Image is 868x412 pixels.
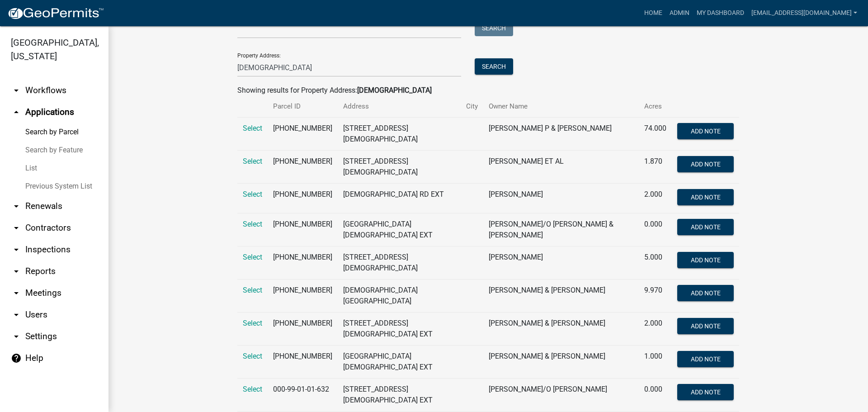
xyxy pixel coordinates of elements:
i: arrow_drop_up [11,107,22,118]
i: arrow_drop_down [11,266,22,277]
a: My Dashboard [693,5,748,22]
th: Parcel ID [268,96,338,117]
a: Select [243,157,262,166]
td: [DEMOGRAPHIC_DATA] RD EXT [338,184,461,213]
td: [PHONE_NUMBER] [268,184,338,213]
i: arrow_drop_down [11,201,22,212]
td: [GEOGRAPHIC_DATA][DEMOGRAPHIC_DATA] EXT [338,213,461,246]
th: Acres [639,96,672,117]
th: City [461,96,483,117]
td: [PHONE_NUMBER] [268,151,338,184]
i: arrow_drop_down [11,331,22,342]
button: Add Note [677,123,734,139]
td: 0.000 [639,379,672,412]
strong: [DEMOGRAPHIC_DATA] [357,86,432,95]
td: 2.000 [639,313,672,346]
span: Add Note [690,194,720,201]
button: Add Note [677,189,734,205]
span: Add Note [690,388,720,396]
div: Showing results for Property Address: [237,85,739,96]
td: [PERSON_NAME]/O [PERSON_NAME] [483,379,639,412]
a: Admin [666,5,693,22]
button: Add Note [677,351,734,367]
button: Add Note [677,219,734,235]
i: arrow_drop_down [11,85,22,96]
i: arrow_drop_down [11,244,22,255]
td: 2.000 [639,184,672,213]
td: 9.970 [639,279,672,313]
td: [PHONE_NUMBER] [268,346,338,379]
td: 000-99-01-01-632 [268,379,338,412]
td: [PHONE_NUMBER] [268,279,338,313]
td: [STREET_ADDRESS][DEMOGRAPHIC_DATA] [338,246,461,279]
td: 5.000 [639,246,672,279]
a: Select [243,286,262,294]
td: [PERSON_NAME]/O [PERSON_NAME] & [PERSON_NAME] [483,213,639,246]
button: Add Note [677,285,734,301]
button: Search [475,20,513,36]
a: Select [243,352,262,360]
td: [STREET_ADDRESS][DEMOGRAPHIC_DATA] [338,118,461,151]
span: Add Note [690,128,720,135]
td: [PERSON_NAME] [483,184,639,213]
i: arrow_drop_down [11,309,22,320]
td: 0.000 [639,213,672,246]
td: 74.000 [639,118,672,151]
td: [PHONE_NUMBER] [268,118,338,151]
i: arrow_drop_down [11,288,22,298]
span: Add Note [690,322,720,330]
td: [PERSON_NAME] ET AL [483,151,639,184]
button: Add Note [677,318,734,334]
span: Add Note [690,223,720,231]
td: [PHONE_NUMBER] [268,313,338,346]
a: Select [243,190,262,199]
td: [PHONE_NUMBER] [268,213,338,246]
td: [PHONE_NUMBER] [268,246,338,279]
button: Add Note [677,252,734,268]
button: Add Note [677,156,734,172]
i: arrow_drop_down [11,223,22,233]
td: 1.000 [639,346,672,379]
td: [GEOGRAPHIC_DATA][DEMOGRAPHIC_DATA] EXT [338,346,461,379]
th: Owner Name [483,96,639,117]
td: [STREET_ADDRESS][DEMOGRAPHIC_DATA] [338,151,461,184]
td: [STREET_ADDRESS][DEMOGRAPHIC_DATA] EXT [338,313,461,346]
a: Select [243,124,262,133]
td: [STREET_ADDRESS][DEMOGRAPHIC_DATA] EXT [338,379,461,412]
a: Select [243,253,262,261]
a: Select [243,319,262,327]
span: Add Note [690,161,720,168]
td: [PERSON_NAME] & [PERSON_NAME] [483,279,639,313]
a: Home [641,5,666,22]
td: 1.870 [639,151,672,184]
span: Add Note [690,355,720,363]
span: Add Note [690,289,720,297]
td: [PERSON_NAME] & [PERSON_NAME] [483,313,639,346]
a: [EMAIL_ADDRESS][DOMAIN_NAME] [748,5,861,22]
td: [PERSON_NAME] & [PERSON_NAME] [483,346,639,379]
a: Select [243,385,262,393]
th: Address [338,96,461,117]
button: Add Note [677,384,734,400]
i: help [11,353,22,364]
span: Add Note [690,256,720,264]
button: Search [475,58,513,75]
td: [PERSON_NAME] [483,246,639,279]
td: [DEMOGRAPHIC_DATA][GEOGRAPHIC_DATA] [338,279,461,313]
a: Select [243,220,262,228]
td: [PERSON_NAME] P & [PERSON_NAME] [483,118,639,151]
